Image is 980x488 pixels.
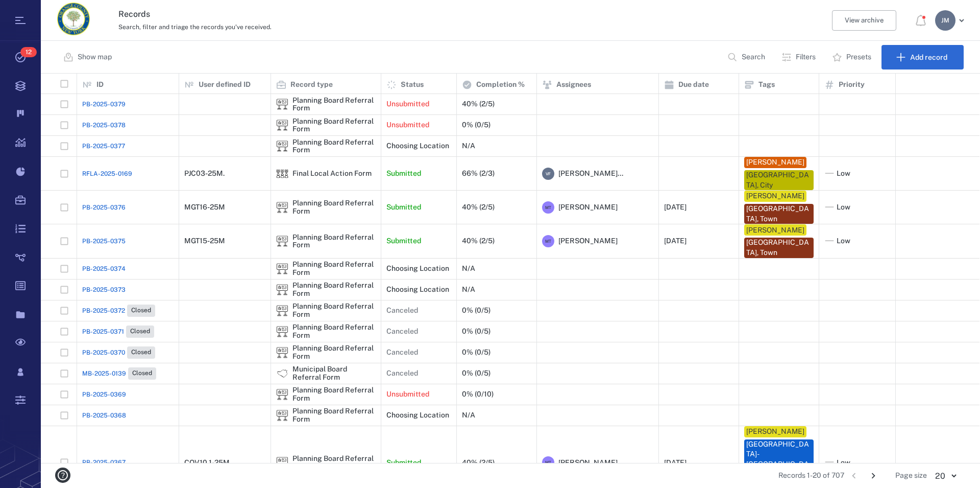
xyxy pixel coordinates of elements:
p: Canceled [386,347,418,358]
p: Due date [678,80,709,90]
a: RFLA-2025-0169 [82,169,132,178]
div: J M [935,10,955,31]
div: N/A [462,411,475,419]
div: 40% (2/5) [462,459,495,467]
div: Planning Board Referral Form [276,326,288,338]
button: Search [721,45,773,69]
div: [DATE] [664,203,687,211]
div: N/A [462,265,475,272]
div: Planning Board Referral Form [292,199,376,215]
div: [GEOGRAPHIC_DATA], City [746,170,812,190]
div: Planning Board Referral Form [292,118,376,133]
div: 0% (0/5) [462,369,491,377]
div: 0% (0/5) [462,121,491,129]
a: MB-2025-0139Closed [82,367,156,380]
img: icon Final Local Action Form [276,168,288,180]
div: Planning Board Referral Form [276,409,288,422]
div: M T [542,456,554,469]
a: PB-2025-0367 [82,458,126,467]
a: PB-2025-0377 [82,142,125,151]
div: [DATE] [664,459,687,467]
div: [GEOGRAPHIC_DATA], Town [746,204,812,224]
img: icon Planning Board Referral Form [276,263,288,275]
p: Unsubmitted [386,99,429,109]
img: icon Planning Board Referral Form [276,409,288,422]
p: Submitted [386,202,421,213]
div: Planning Board Referral Form [292,455,376,471]
a: PB-2025-0369 [82,390,126,399]
div: [PERSON_NAME] [746,427,804,437]
p: Tags [758,80,775,90]
span: Closed [129,348,153,357]
div: PJC03-25M. [184,170,225,177]
span: Low [837,458,850,468]
button: Add record [881,45,964,69]
button: help [51,463,75,487]
p: Unsubmitted [386,389,429,400]
span: [PERSON_NAME]... [558,169,623,179]
button: Show map [57,45,120,69]
p: Status [401,80,424,90]
a: PB-2025-0373 [82,285,126,294]
p: Choosing Location [386,264,449,274]
div: Planning Board Referral Form [276,140,288,152]
div: Municipal Board Referral Form [276,367,288,380]
button: JM [935,10,968,31]
p: Search [742,52,765,62]
span: [PERSON_NAME] [558,458,618,468]
div: Planning Board Referral Form [292,97,376,112]
div: 0% (0/5) [462,328,491,335]
div: 40% (2/5) [462,100,495,108]
a: PB-2025-0375 [82,237,126,246]
div: Planning Board Referral Form [276,346,288,359]
div: Municipal Board Referral Form [292,365,376,381]
div: Planning Board Referral Form [276,305,288,317]
span: Records 1-20 of 707 [778,471,844,481]
button: View archive [832,10,896,31]
div: COV10.1-25M [184,459,230,467]
button: Filters [775,45,824,69]
div: Planning Board Referral Form [292,323,376,339]
div: [PERSON_NAME] [746,157,804,168]
div: Planning Board Referral Form [276,201,288,214]
div: M T [542,235,554,247]
span: Search, filter and triage the records you've received. [118,24,272,31]
img: icon Planning Board Referral Form [276,326,288,338]
div: Planning Board Referral Form [276,284,288,296]
p: Show map [78,52,112,62]
div: Planning Board Referral Form [276,456,288,469]
p: Canceled [386,368,418,379]
span: Closed [128,327,152,336]
span: Closed [130,369,154,378]
div: 0% (0/5) [462,348,491,356]
div: [GEOGRAPHIC_DATA], Town [746,238,812,258]
p: Filters [796,52,816,62]
div: Planning Board Referral Form [292,386,376,402]
a: PB-2025-0372Closed [82,305,155,317]
img: icon Municipal Board Referral Form [276,367,288,380]
div: Planning Board Referral Form [292,282,376,297]
p: Unsubmitted [386,120,429,130]
span: Page size [895,471,927,481]
div: Planning Board Referral Form [292,261,376,276]
span: Closed [129,306,153,315]
img: icon Planning Board Referral Form [276,305,288,317]
a: PB-2025-0370Closed [82,346,155,359]
a: PB-2025-0374 [82,264,126,273]
div: 0% (0/10) [462,390,494,398]
span: MB-2025-0139 [82,369,126,378]
p: ID [96,80,104,90]
a: PB-2025-0376 [82,203,126,212]
span: PB-2025-0379 [82,100,126,109]
span: 12 [20,47,37,57]
img: icon Planning Board Referral Form [276,456,288,469]
span: PB-2025-0370 [82,348,125,357]
div: [DATE] [664,237,687,245]
a: PB-2025-0368 [82,411,126,420]
nav: pagination navigation [844,468,883,484]
span: Low [837,236,850,246]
